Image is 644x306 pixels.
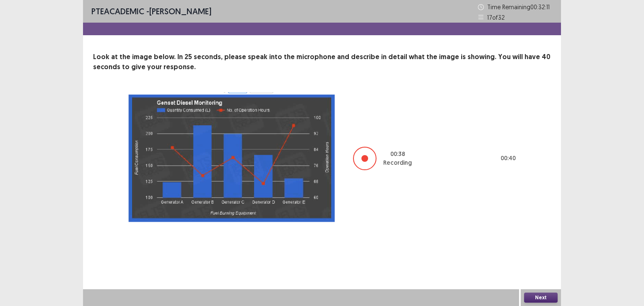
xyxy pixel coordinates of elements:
[487,13,505,22] p: 17 of 32
[91,5,211,18] p: - [PERSON_NAME]
[524,293,558,303] button: Next
[390,150,405,158] p: 00 : 38
[383,158,412,167] p: Recording
[487,3,553,11] p: Time Remaining 00 : 32 : 11
[91,6,144,16] span: PTE academic
[501,154,516,163] p: 00 : 40
[93,52,551,72] p: Look at the image below. In 25 seconds, please speak into the microphone and describe in detail w...
[127,92,336,224] img: image-description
